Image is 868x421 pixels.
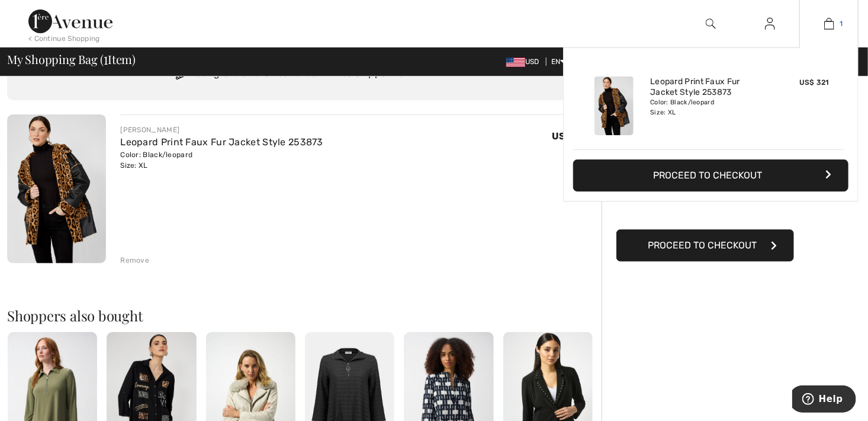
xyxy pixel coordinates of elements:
div: Color: Black/leopard Size: XL [650,98,767,117]
img: My Info [765,17,775,31]
iframe: Opens a widget where you can find more information [792,385,856,415]
img: search the website [706,17,716,31]
h2: Shoppers also bought [7,308,602,323]
img: US Dollar [506,58,525,67]
a: Sign In [756,17,785,31]
a: 1 [800,17,858,31]
img: Leopard Print Faux Fur Jacket Style 253873 [7,114,106,263]
div: Color: Black/leopard Size: XL [120,149,323,171]
img: 1ère Avenue [28,9,112,33]
span: My Shopping Bag ( Item) [7,53,136,65]
span: EN [551,58,566,66]
div: < Continue Shopping [28,33,100,44]
div: [PERSON_NAME] [120,125,323,135]
span: US$ 321 [552,130,592,142]
button: Proceed to Checkout [573,160,848,192]
a: Leopard Print Faux Fur Jacket Style 253873 [650,76,767,98]
img: My Bag [824,17,834,31]
a: Leopard Print Faux Fur Jacket Style 253873 [120,136,323,148]
span: US$ 321 [799,78,830,87]
img: Leopard Print Faux Fur Jacket Style 253873 [594,76,634,135]
div: Remove [120,255,149,266]
span: 1 [840,18,843,29]
span: 1 [104,50,108,66]
span: USD [506,58,544,66]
